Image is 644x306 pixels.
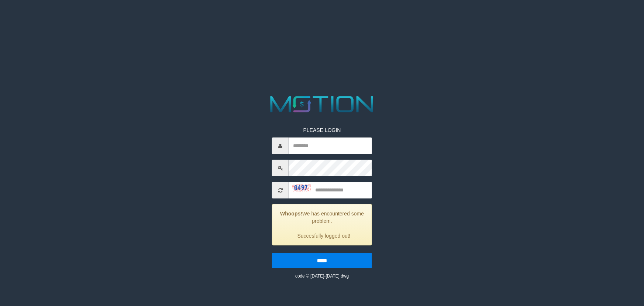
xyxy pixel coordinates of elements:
[272,204,372,245] div: We has encountered some problem.
[292,184,311,192] img: captcha
[272,126,372,134] p: PLEASE LOGIN
[295,273,349,279] small: code © [DATE]-[DATE] dwg
[280,211,302,217] strong: Whoops!
[266,93,378,115] img: MOTION_logo.png
[282,232,366,239] li: Succesfully logged out!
